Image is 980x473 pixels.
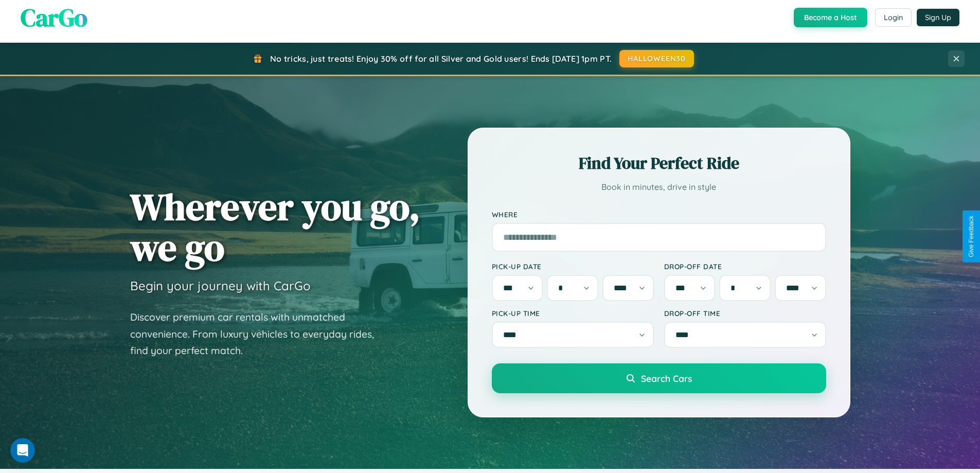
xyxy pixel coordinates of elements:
button: Search Cars [492,363,826,393]
button: Become a Host [794,8,867,27]
span: CarGo [21,1,87,34]
span: Search Cars [641,373,692,384]
button: Login [875,8,912,27]
p: Book in minutes, drive in style [492,180,826,195]
div: Give Feedback [968,216,975,257]
button: HALLOWEEN30 [619,50,694,67]
h2: Find Your Perfect Ride [492,152,826,174]
iframe: Intercom live chat [10,438,35,463]
button: Sign Up [917,9,959,26]
label: Drop-off Time [664,309,826,318]
label: Pick-up Date [492,262,654,271]
p: Discover premium car rentals with unmatched convenience. From luxury vehicles to everyday rides, ... [130,309,387,359]
label: Drop-off Date [664,262,826,271]
span: No tricks, just treats! Enjoy 30% off for all Silver and Gold users! Ends [DATE] 1pm PT. [270,54,612,64]
h1: Wherever you go, we go [130,186,420,268]
label: Pick-up Time [492,309,654,318]
h3: Begin your journey with CarGo [130,278,311,293]
label: Where [492,210,826,219]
